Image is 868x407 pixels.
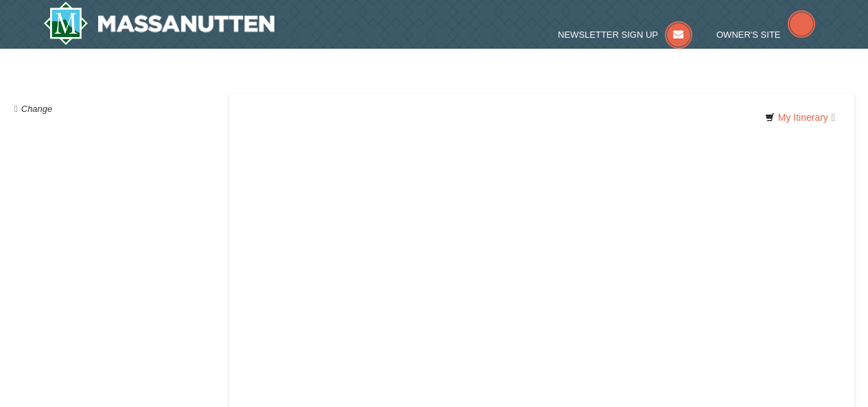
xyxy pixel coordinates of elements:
[716,30,815,40] a: Owner's Site
[14,102,53,117] button: Change
[558,30,692,40] a: Newsletter Sign Up
[756,107,844,128] a: My Itinerary
[43,1,275,45] a: Massanutten Resort
[716,30,781,40] span: Owner's Site
[558,30,658,40] span: Newsletter Sign Up
[43,1,275,45] img: Massanutten Resort Logo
